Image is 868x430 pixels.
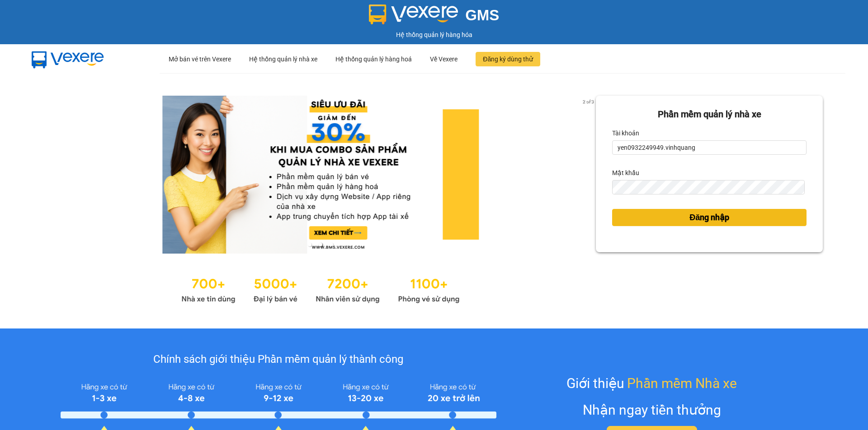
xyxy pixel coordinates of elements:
[45,96,58,254] button: previous slide / item
[61,351,496,368] div: Chính sách giới thiệu Phần mềm quản lý thành công
[583,399,721,421] div: Nhận ngay tiền thưởng
[169,45,231,74] div: Mở bán vé trên Vexere
[2,30,866,40] div: Hệ thống quản lý hàng hóa
[369,5,458,24] img: logo 2
[319,243,322,246] li: slide item 2
[249,45,317,74] div: Hệ thống quản lý nhà xe
[612,140,807,155] input: Tài khoản
[612,209,807,226] button: Đăng nhập
[612,166,639,180] label: Mật khẩu
[308,243,311,246] li: slide item 1
[330,243,333,246] li: slide item 3
[181,272,460,306] img: Statistics.png
[465,7,499,23] span: GMS
[335,45,412,74] div: Hệ thống quản lý hàng hoá
[627,373,737,394] span: Phần mềm Nhà xe
[612,180,804,194] input: Mật khẩu
[566,373,737,394] div: Giới thiệu
[583,96,596,254] button: next slide / item
[689,211,729,224] span: Đăng nhập
[483,54,533,64] span: Đăng ký dùng thử
[369,14,500,21] a: GMS
[430,45,458,74] div: Về Vexere
[612,126,639,140] label: Tài khoản
[23,44,113,74] img: mbUUG5Q.png
[612,107,807,121] div: Phần mềm quản lý nhà xe
[580,96,596,107] p: 2 of 3
[476,52,540,66] button: Đăng ký dùng thử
